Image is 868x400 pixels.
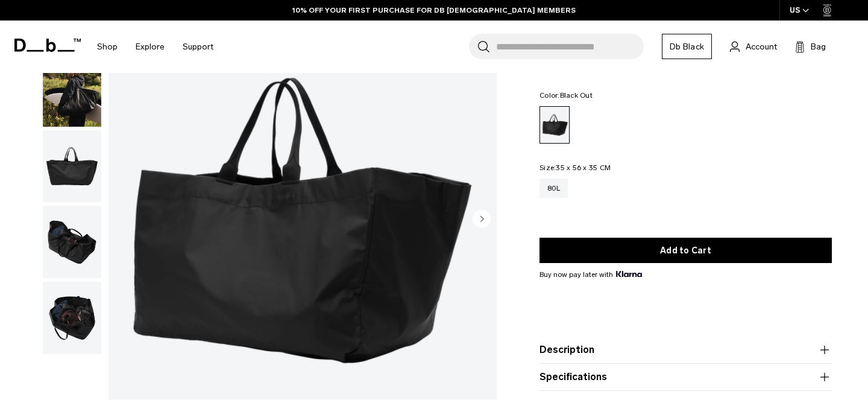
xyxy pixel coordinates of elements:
[539,106,570,144] a: Black Out
[42,281,102,355] button: TheSomlos80LToteBlack-3_5.png
[539,179,568,198] a: 80L
[539,238,832,263] button: Add to Cart
[616,271,642,277] img: {"height" => 20, "alt" => "Klarna"}
[539,343,832,357] button: Description
[795,39,826,54] button: Bag
[43,206,101,278] img: TheSomlos80LToteBlack-4_4.png
[539,370,832,384] button: Specifications
[136,25,165,68] a: Explore
[42,205,102,279] button: TheSomlos80LToteBlack-4_4.png
[811,40,826,53] span: Bag
[560,91,593,100] span: Black Out
[539,269,642,280] span: Buy now pay later with
[473,210,491,230] button: Next slide
[183,25,213,68] a: Support
[43,282,101,354] img: TheSomlos80LToteBlack-3_5.png
[746,40,777,53] span: Account
[292,5,576,16] a: 10% OFF YOUR FIRST PURCHASE FOR DB [DEMOGRAPHIC_DATA] MEMBERS
[43,130,101,203] img: TheSomlos80LToteBlack-1_3.png
[556,163,611,172] span: 35 x 56 x 35 CM
[42,130,102,203] button: TheSomlos80LToteBlack-1_3.png
[539,92,593,99] legend: Color:
[730,39,777,54] a: Account
[662,34,712,59] a: Db Black
[43,54,101,127] img: TheSomlos80LToteBlack_5ac96a1e-6842-4dc6-a5be-6b9f91ce0d45_2.png
[539,164,611,171] legend: Size:
[97,25,118,68] a: Shop
[42,54,102,127] button: TheSomlos80LToteBlack_5ac96a1e-6842-4dc6-a5be-6b9f91ce0d45_2.png
[88,21,222,73] nav: Main Navigation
